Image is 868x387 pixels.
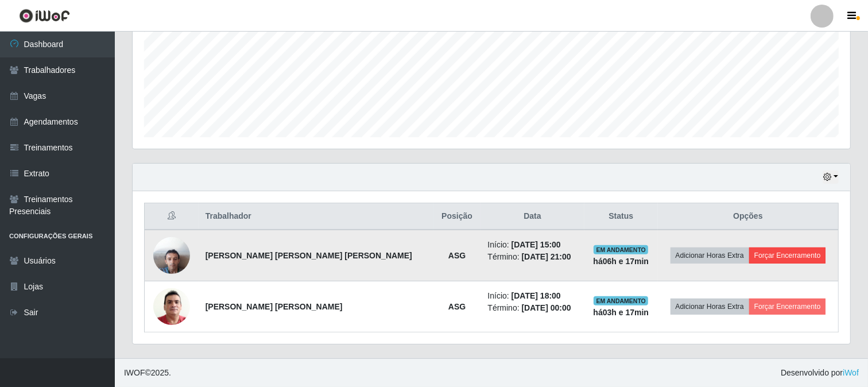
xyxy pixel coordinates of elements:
[448,251,466,260] strong: ASG
[487,239,577,251] li: Início:
[487,302,577,314] li: Término:
[594,245,648,254] span: EM ANDAMENTO
[206,302,343,311] strong: [PERSON_NAME] [PERSON_NAME]
[511,240,561,249] time: [DATE] 15:00
[594,257,649,266] strong: há 06 h e 17 min
[749,299,826,315] button: Forçar Encerramento
[594,308,649,317] strong: há 03 h e 17 min
[594,296,648,305] span: EM ANDAMENTO
[480,203,584,230] th: Data
[671,247,749,264] button: Adicionar Horas Extra
[124,367,171,379] span: © 2025 .
[153,231,190,280] img: 1745881058992.jpeg
[487,251,577,263] li: Término:
[199,203,433,230] th: Trabalhador
[433,203,481,230] th: Posição
[658,203,839,230] th: Opções
[124,368,145,377] span: IWOF
[448,302,466,311] strong: ASG
[511,291,561,300] time: [DATE] 18:00
[843,368,859,377] a: iWof
[522,303,571,312] time: [DATE] 00:00
[749,247,826,264] button: Forçar Encerramento
[584,203,658,230] th: Status
[153,282,190,331] img: 1717722421644.jpeg
[781,367,859,379] span: Desenvolvido por
[522,252,571,261] time: [DATE] 21:00
[206,251,412,260] strong: [PERSON_NAME] [PERSON_NAME] [PERSON_NAME]
[19,9,70,23] img: CoreUI Logo
[671,299,749,315] button: Adicionar Horas Extra
[487,290,577,302] li: Início:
